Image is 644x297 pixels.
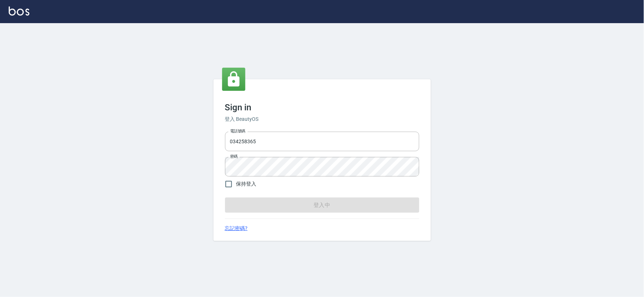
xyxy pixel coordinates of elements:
label: 密碼 [230,154,238,159]
span: 保持登入 [236,180,257,188]
label: 電話號碼 [230,128,245,134]
h3: Sign in [225,102,419,113]
a: 忘記密碼? [225,225,248,232]
h6: 登入 BeautyOS [225,115,419,123]
img: Logo [9,7,29,16]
